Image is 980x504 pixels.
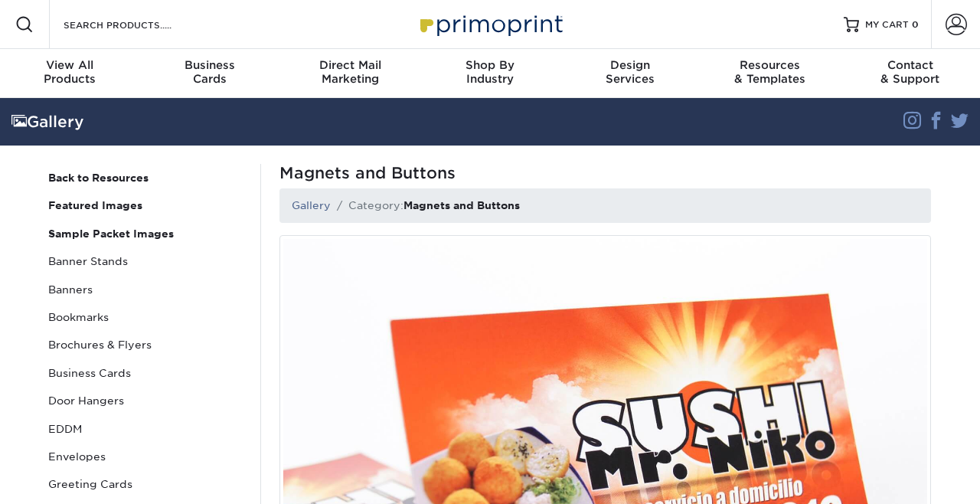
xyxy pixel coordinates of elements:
[840,49,980,98] a: Contact& Support
[292,199,331,211] a: Gallery
[912,19,919,30] span: 0
[420,58,560,72] span: Shop By
[700,58,840,86] div: & Templates
[700,49,840,98] a: Resources& Templates
[840,58,980,86] div: & Support
[420,58,560,86] div: Industry
[42,164,249,191] a: Back to Resources
[42,303,249,331] a: Bookmarks
[420,49,560,98] a: Shop ByIndustry
[48,199,142,211] strong: Featured Images
[42,331,249,358] a: Brochures & Flyers
[48,227,174,240] strong: Sample Packet Images
[42,415,249,443] a: EDDM
[140,49,280,98] a: BusinessCards
[279,164,931,182] h1: Magnets and Buttons
[42,220,249,247] a: Sample Packet Images
[865,18,909,31] span: MY CART
[331,198,520,213] li: Category:
[560,58,700,72] span: Design
[140,58,280,86] div: Cards
[42,191,249,219] a: Featured Images
[62,15,211,34] input: SEARCH PRODUCTS.....
[700,58,840,72] span: Resources
[280,58,420,86] div: Marketing
[42,470,249,498] a: Greeting Cards
[280,58,420,72] span: Direct Mail
[560,58,700,86] div: Services
[280,49,420,98] a: Direct MailMarketing
[413,8,567,41] img: Primoprint
[42,276,249,303] a: Banners
[42,247,249,275] a: Banner Stands
[840,58,980,72] span: Contact
[42,359,249,387] a: Business Cards
[42,387,249,414] a: Door Hangers
[560,49,700,98] a: DesignServices
[403,199,520,211] strong: Magnets and Buttons
[140,58,280,72] span: Business
[42,443,249,470] a: Envelopes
